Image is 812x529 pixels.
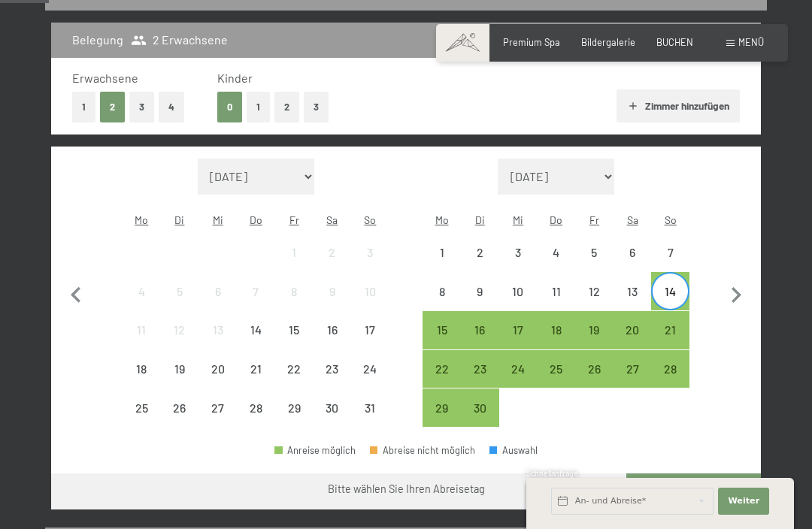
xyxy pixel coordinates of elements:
[614,350,652,388] div: Abreise möglich
[537,350,575,388] div: Abreise möglich
[577,286,612,321] div: 12
[615,246,650,282] div: 6
[72,32,123,48] h3: Belegung
[651,350,689,388] div: Abreise möglich
[461,388,499,427] div: Tue Sep 30 2025
[423,272,461,310] div: Mon Sep 08 2025
[353,286,388,321] div: 10
[653,363,688,398] div: 28
[238,363,274,398] div: 21
[499,234,538,272] div: Wed Sep 03 2025
[161,272,199,310] div: Abreise nicht möglich
[217,71,253,85] span: Kinder
[423,388,461,427] div: Abreise möglich
[237,388,275,427] div: Thu Aug 28 2025
[653,324,688,359] div: 21
[461,272,499,310] div: Tue Sep 09 2025
[277,324,312,359] div: 15
[513,213,523,226] abbr: Mittwoch
[614,311,652,349] div: Sat Sep 20 2025
[499,350,538,388] div: Abreise möglich
[198,388,237,427] div: Wed Aug 27 2025
[575,234,614,272] div: Fri Sep 05 2025
[314,286,350,321] div: 9
[277,402,312,437] div: 29
[537,311,575,349] div: Abreise möglich
[537,234,575,272] div: Thu Sep 04 2025
[313,234,351,272] div: Sat Aug 02 2025
[370,446,475,455] div: Abreise nicht möglich
[462,363,498,398] div: 23
[462,324,498,359] div: 16
[275,350,314,388] div: Fri Aug 22 2025
[213,213,223,226] abbr: Mittwoch
[462,246,498,282] div: 2
[575,350,614,388] div: Abreise möglich
[575,311,614,349] div: Fri Sep 19 2025
[123,272,161,310] div: Mon Aug 04 2025
[217,92,242,122] button: 0
[198,388,237,427] div: Abreise nicht möglich
[461,234,499,272] div: Tue Sep 02 2025
[123,272,161,310] div: Abreise nicht möglich
[501,363,536,398] div: 24
[198,272,237,310] div: Wed Aug 06 2025
[351,311,389,349] div: Abreise nicht möglich
[277,246,312,282] div: 1
[461,311,499,349] div: Tue Sep 16 2025
[461,388,499,427] div: Abreise möglich
[237,350,275,388] div: Abreise nicht möglich
[351,350,389,388] div: Sun Aug 24 2025
[237,272,275,310] div: Abreise nicht möglich
[499,350,538,388] div: Wed Sep 24 2025
[614,234,652,272] div: Abreise nicht möglich
[277,286,312,321] div: 8
[627,213,638,226] abbr: Samstag
[123,311,161,349] div: Abreise nicht möglich
[237,311,275,349] div: Thu Aug 14 2025
[424,246,459,282] div: 1
[475,213,485,226] abbr: Dienstag
[200,286,235,321] div: 6
[537,311,575,349] div: Thu Sep 18 2025
[581,36,635,48] a: Bildergalerie
[161,272,199,310] div: Tue Aug 05 2025
[162,286,198,321] div: 5
[314,246,350,282] div: 2
[728,495,759,507] span: Weiter
[351,234,389,272] div: Sun Aug 03 2025
[313,272,351,310] div: Sat Aug 09 2025
[250,213,262,226] abbr: Donnerstag
[198,311,237,349] div: Wed Aug 13 2025
[499,234,538,272] div: Abreise nicht möglich
[538,363,574,398] div: 25
[718,488,769,515] button: Weiter
[461,350,499,388] div: Abreise möglich
[424,324,459,359] div: 15
[353,363,388,398] div: 24
[275,234,314,272] div: Fri Aug 01 2025
[424,363,459,398] div: 22
[124,324,159,359] div: 11
[274,92,299,122] button: 2
[537,350,575,388] div: Thu Sep 25 2025
[738,36,764,48] span: Menü
[313,234,351,272] div: Abreise nicht möglich
[501,246,536,282] div: 3
[423,350,461,388] div: Mon Sep 22 2025
[614,272,652,310] div: Sat Sep 13 2025
[651,311,689,349] div: Abreise möglich
[277,363,312,398] div: 22
[237,311,275,349] div: Abreise nicht möglich
[198,311,237,349] div: Abreise nicht möglich
[353,402,388,437] div: 31
[313,311,351,349] div: Abreise nicht möglich
[424,286,459,321] div: 8
[313,311,351,349] div: Sat Aug 16 2025
[577,363,612,398] div: 26
[161,311,199,349] div: Tue Aug 12 2025
[575,350,614,388] div: Fri Sep 26 2025
[161,388,199,427] div: Tue Aug 26 2025
[499,311,538,349] div: Abreise möglich
[275,272,314,310] div: Fri Aug 08 2025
